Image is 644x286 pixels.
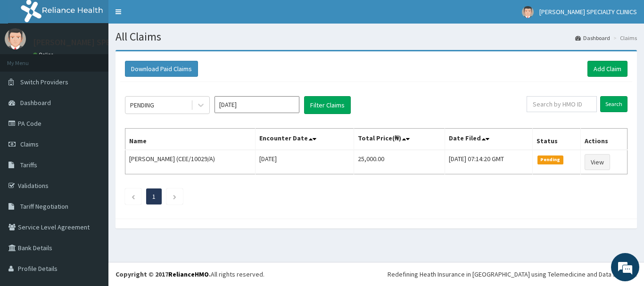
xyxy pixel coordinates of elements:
[256,150,354,174] td: [DATE]
[130,100,154,110] div: PENDING
[125,150,256,174] td: [PERSON_NAME] (CEE/10029/A)
[354,150,445,174] td: 25,000.00
[215,96,299,113] input: Select Month and Year
[537,155,563,164] span: Pending
[5,28,26,49] img: User Image
[20,78,68,86] span: Switch Providers
[539,8,637,16] span: [PERSON_NAME] SPECIALTY CLINICS
[33,51,56,58] a: Online
[600,96,627,112] input: Search
[585,154,610,170] a: View
[533,129,581,150] th: Status
[388,270,637,279] div: Redefining Heath Insurance in [GEOGRAPHIC_DATA] using Telemedicine and Data Science!
[304,96,351,114] button: Filter Claims
[152,192,156,201] a: Page 1 is your current page
[33,38,165,47] p: [PERSON_NAME] SPECIALTY CLINICS
[581,129,627,150] th: Actions
[125,61,198,77] button: Download Paid Claims
[611,34,637,42] li: Claims
[116,270,211,278] strong: Copyright © 2017 .
[445,129,532,150] th: Date Filed
[116,31,637,43] h1: All Claims
[445,150,532,174] td: [DATE] 07:14:20 GMT
[354,129,445,150] th: Total Price(₦)
[527,96,597,112] input: Search by HMO ID
[173,192,177,201] a: Next page
[575,34,610,42] a: Dashboard
[587,61,627,77] a: Add Claim
[108,262,644,286] footer: All rights reserved.
[125,129,256,150] th: Name
[131,192,135,201] a: Previous page
[20,161,37,169] span: Tariffs
[522,6,534,18] img: User Image
[20,98,51,107] span: Dashboard
[256,129,354,150] th: Encounter Date
[20,140,39,148] span: Claims
[20,202,68,211] span: Tariff Negotiation
[168,270,209,278] a: RelianceHMO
